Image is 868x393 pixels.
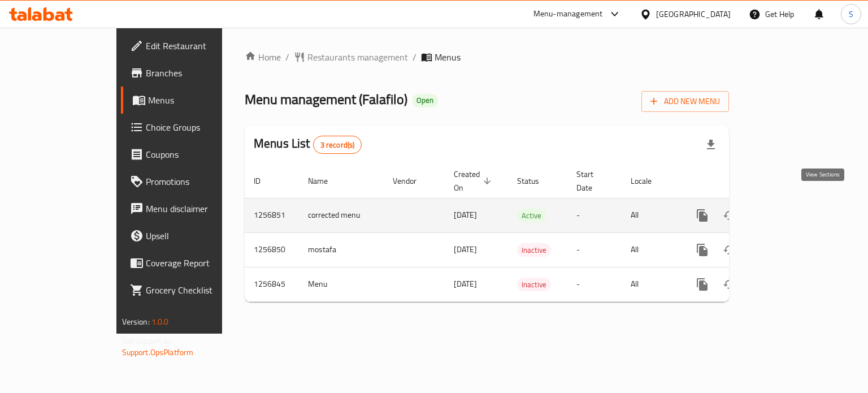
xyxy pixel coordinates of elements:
[254,174,275,188] span: ID
[567,232,622,267] td: -
[517,278,551,291] span: Inactive
[245,50,281,64] a: Home
[151,314,169,329] span: 1.0.0
[146,120,253,134] span: Choice Groups
[146,229,253,243] span: Upsell
[622,232,680,267] td: All
[567,267,622,301] td: -
[146,39,253,53] span: Edit Restaurant
[412,96,438,105] span: Open
[412,94,438,107] div: Open
[517,209,546,222] span: Active
[146,202,253,215] span: Menu disclaimer
[849,8,853,20] span: S
[308,174,342,188] span: Name
[689,271,716,298] button: more
[517,174,554,188] span: Status
[245,198,299,232] td: 1256851
[517,243,551,257] div: Inactive
[122,345,194,360] a: Support.OpsPlatform
[294,50,408,64] a: Restaurants management
[146,175,253,188] span: Promotions
[716,271,743,298] button: Change Status
[121,277,262,304] a: Grocery Checklist
[122,334,174,348] span: Get support on:
[435,50,461,64] span: Menus
[680,164,806,198] th: Actions
[454,167,494,195] span: Created On
[299,198,384,232] td: corrected menu
[245,164,806,302] table: enhanced table
[121,59,262,87] a: Branches
[650,94,720,109] span: Add New Menu
[146,66,253,80] span: Branches
[393,174,431,188] span: Vendor
[689,236,716,264] button: more
[121,249,262,277] a: Coverage Report
[254,135,362,154] h2: Menus List
[299,267,384,301] td: Menu
[121,32,262,59] a: Edit Restaurant
[631,174,666,188] span: Locale
[517,278,551,291] div: Inactive
[697,131,724,158] div: Export file
[533,7,603,21] div: Menu-management
[245,267,299,301] td: 1256845
[716,236,743,264] button: Change Status
[146,283,253,297] span: Grocery Checklist
[716,202,743,229] button: Change Status
[245,50,729,64] nav: breadcrumb
[121,195,262,222] a: Menu disclaimer
[517,244,551,257] span: Inactive
[567,198,622,232] td: -
[121,222,262,249] a: Upsell
[307,50,408,64] span: Restaurants management
[121,141,262,168] a: Coupons
[656,8,731,20] div: [GEOGRAPHIC_DATA]
[148,93,253,107] span: Menus
[245,232,299,267] td: 1256850
[121,168,262,195] a: Promotions
[146,148,253,161] span: Coupons
[454,277,477,291] span: [DATE]
[285,50,289,64] li: /
[454,242,477,257] span: [DATE]
[299,232,384,267] td: mostafa
[413,50,416,64] li: /
[641,91,729,112] button: Add New Menu
[313,136,362,154] div: Total records count
[122,314,150,329] span: Version:
[622,267,680,301] td: All
[576,167,608,195] span: Start Date
[121,114,262,141] a: Choice Groups
[454,208,477,222] span: [DATE]
[622,198,680,232] td: All
[314,140,362,150] span: 3 record(s)
[689,202,716,229] button: more
[146,256,253,270] span: Coverage Report
[245,87,407,112] span: Menu management ( Falafilo )
[121,87,262,114] a: Menus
